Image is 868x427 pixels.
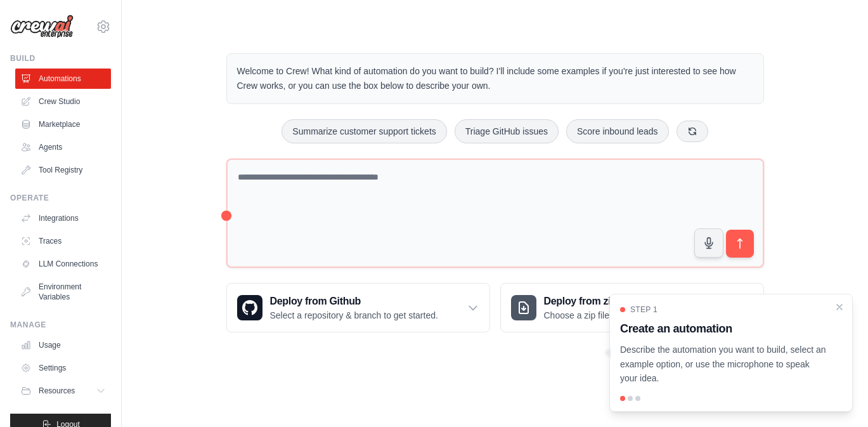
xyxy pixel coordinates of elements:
a: Automations [15,69,111,89]
p: Describe the automation you want to build, select an example option, or use the microphone to spe... [620,343,827,386]
a: Marketplace [15,114,111,135]
span: Step 1 [630,305,657,315]
a: Settings [15,358,111,378]
h3: Deploy from zip file [544,294,651,309]
a: Crew Studio [15,91,111,112]
a: Environment Variables [15,277,111,307]
span: Resources [39,386,75,396]
h3: Deploy from Github [270,294,438,309]
a: Agents [15,137,111,157]
button: Resources [15,381,111,401]
p: Select a repository & branch to get started. [270,309,438,322]
button: Summarize customer support tickets [282,119,446,143]
p: Welcome to Crew! What kind of automation do you want to build? I'll include some examples if you'... [237,64,753,93]
div: Manage [10,320,111,330]
div: Operate [10,193,111,203]
a: Integrations [15,208,111,228]
img: Logo [10,15,74,39]
p: Choose a zip file to upload. [544,309,651,322]
a: Traces [15,231,111,251]
div: Build [10,53,111,63]
a: Usage [15,335,111,355]
button: Close walkthrough [834,302,845,312]
h3: Create an automation [620,320,827,338]
a: LLM Connections [15,254,111,274]
a: Tool Registry [15,160,111,180]
button: Score inbound leads [566,119,669,143]
button: Triage GitHub issues [455,119,559,143]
